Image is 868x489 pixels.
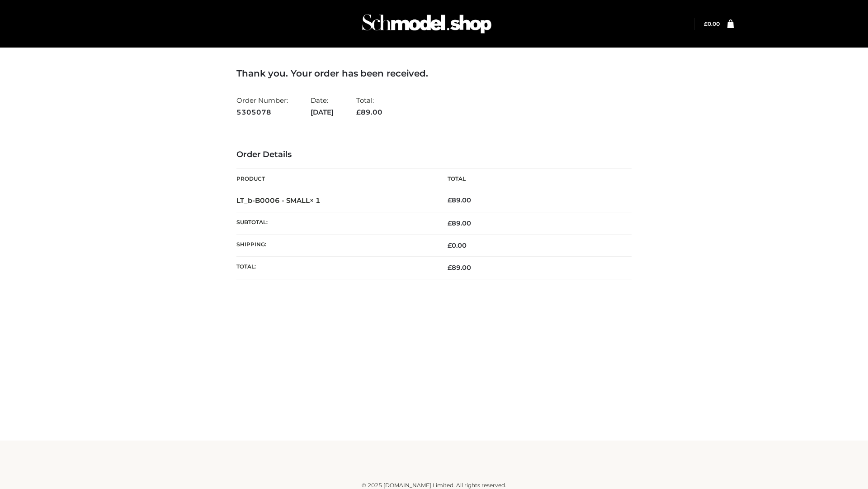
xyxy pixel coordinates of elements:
span: 89.00 [448,219,471,227]
span: £ [704,20,708,27]
span: 89.00 [448,264,471,272]
th: Product [236,169,434,189]
li: Total: [356,92,382,120]
span: £ [356,108,361,116]
li: Order Number: [236,92,288,120]
h3: Order Details [236,150,632,160]
img: Schmodel Admin 964 [359,6,495,42]
strong: [DATE] [311,106,334,118]
th: Total: [236,257,434,279]
th: Subtotal: [236,212,434,234]
strong: LT_b-B0006 - SMALL [236,196,321,205]
span: £ [448,196,452,204]
span: 89.00 [356,108,382,116]
h3: Thank you. Your order has been received. [236,68,632,79]
strong: × 1 [310,196,321,205]
a: £0.00 [704,20,720,27]
li: Date: [311,92,334,120]
bdi: 0.00 [704,20,720,27]
th: Shipping: [236,235,434,257]
strong: 5305078 [236,106,288,118]
span: £ [448,264,452,272]
span: £ [448,219,452,227]
th: Total [434,169,632,189]
bdi: 0.00 [448,241,467,249]
bdi: 89.00 [448,196,471,204]
span: £ [448,241,452,249]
